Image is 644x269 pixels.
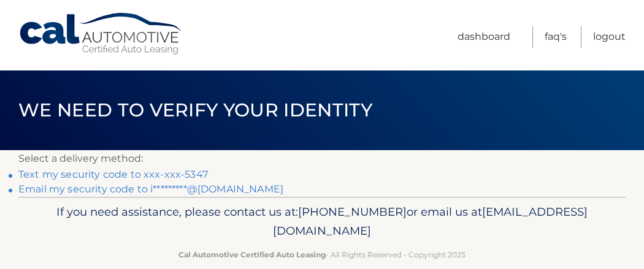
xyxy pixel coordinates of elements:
a: Cal Automotive [18,12,184,56]
a: Dashboard [458,26,510,48]
p: If you need assistance, please contact us at: or email us at [37,202,607,241]
span: [PHONE_NUMBER] [298,205,407,219]
p: - All Rights Reserved - Copyright 2025 [37,248,607,261]
strong: Cal Automotive Certified Auto Leasing [178,250,326,259]
a: Email my security code to i*********@[DOMAIN_NAME] [18,183,283,195]
span: We need to verify your identity [18,99,372,121]
a: Logout [593,26,626,48]
a: FAQ's [545,26,567,48]
a: Text my security code to xxx-xxx-5347 [18,169,208,180]
p: Select a delivery method: [18,150,626,167]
